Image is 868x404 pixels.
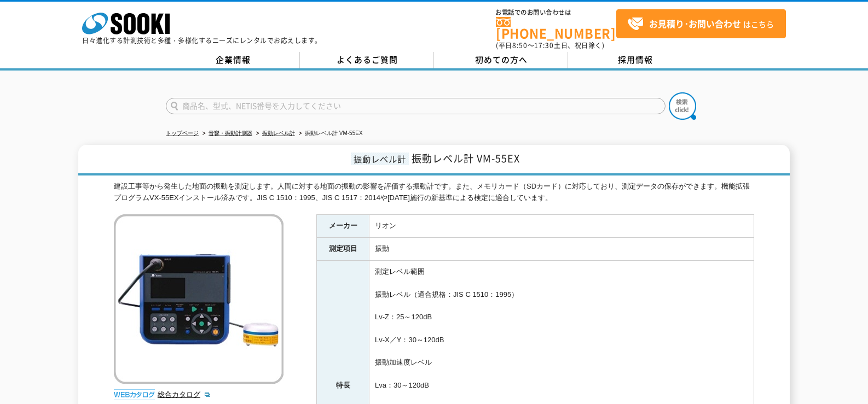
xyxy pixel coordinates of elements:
[568,52,702,68] a: 採用情報
[512,40,528,50] span: 8:50
[114,389,155,400] img: webカタログ
[166,52,300,68] a: 企業情報
[166,130,199,136] a: トップページ
[496,9,616,16] span: お電話でのお問い合わせは
[412,151,520,166] span: 振動レベル計 VM-55EX
[475,54,528,66] span: 初めての方へ
[82,37,322,44] p: 日々進化する計測技術と多種・多様化するニーズにレンタルでお応えします。
[369,215,754,238] td: リオン
[616,9,786,38] a: お見積り･お問い合わせはこちら
[114,214,283,384] img: 振動レベル計 VM-55EX
[114,181,754,204] div: 建設工事等から発生した地面の振動を測定します。人間に対する地面の振動の影響を評価する振動計です。また、メモリカード（SDカード）に対応しており、測定データの保存ができます。機能拡張プログラムVX...
[369,238,754,261] td: 振動
[166,98,666,114] input: 商品名、型式、NETIS番号を入力してください
[297,128,363,139] li: 振動レベル計 VM-55EX
[317,238,369,261] th: 測定項目
[209,130,252,136] a: 音響・振動計測器
[669,92,696,120] img: btn_search.png
[300,52,434,68] a: よくあるご質問
[317,215,369,238] th: メーカー
[158,390,211,399] a: 総合カタログ
[434,52,568,68] a: 初めての方へ
[262,130,295,136] a: 振動レベル計
[534,40,554,50] span: 17:30
[496,17,616,39] a: [PHONE_NUMBER]
[351,153,409,165] span: 振動レベル計
[496,40,604,50] span: (平日 ～ 土日、祝日除く)
[649,17,741,30] strong: お見積り･お問い合わせ
[627,16,774,32] span: はこちら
